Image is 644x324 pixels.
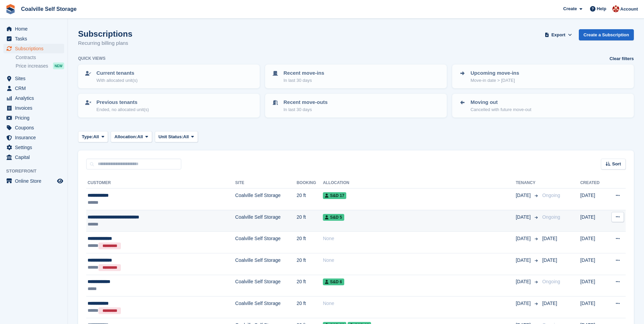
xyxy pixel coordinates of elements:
[235,296,297,318] td: Coalville Self Storage
[15,103,56,113] span: Invoices
[78,55,106,61] h6: Quick views
[580,296,606,318] td: [DATE]
[323,278,344,285] span: S&D 6
[15,24,56,34] span: Home
[283,106,328,113] p: In last 30 days
[3,152,64,162] a: menu
[183,133,189,140] span: All
[3,123,64,132] a: menu
[3,113,64,123] a: menu
[235,232,297,253] td: Coalville Self Storage
[580,275,606,296] td: [DATE]
[580,188,606,210] td: [DATE]
[297,232,323,253] td: 20 ft
[86,178,235,188] th: Customer
[114,133,137,140] span: Allocation:
[15,34,56,43] span: Tasks
[297,275,323,296] td: 20 ft
[323,214,344,221] span: S&D 5
[580,232,606,253] td: [DATE]
[323,257,516,264] div: None
[15,152,56,162] span: Capital
[471,69,519,77] p: Upcoming move-ins
[283,77,324,84] p: In last 30 days
[597,5,606,12] span: Help
[516,235,532,242] span: [DATE]
[323,178,516,188] th: Allocation
[3,93,64,103] a: menu
[323,235,516,242] div: None
[453,94,633,117] a: Moving out Cancelled with future move-out
[516,300,532,307] span: [DATE]
[323,192,346,199] span: S&D 17
[3,24,64,34] a: menu
[16,62,64,70] a: Price increases NEW
[82,133,93,140] span: Type:
[297,296,323,318] td: 20 ft
[283,69,324,77] p: Recent move-ins
[78,39,132,47] p: Recurring billing plans
[542,301,557,306] span: [DATE]
[516,278,532,285] span: [DATE]
[551,32,565,38] span: Export
[580,210,606,232] td: [DATE]
[78,131,108,142] button: Type: All
[516,192,532,199] span: [DATE]
[235,188,297,210] td: Coalville Self Storage
[56,177,64,185] a: Preview store
[15,44,56,53] span: Subscriptions
[542,279,560,284] span: Ongoing
[542,214,560,220] span: Ongoing
[516,214,532,221] span: [DATE]
[96,98,149,106] p: Previous tenants
[78,29,132,38] h1: Subscriptions
[79,65,259,88] a: Current tenants With allocated unit(s)
[96,106,149,113] p: Ended, no allocated unit(s)
[111,131,152,142] button: Allocation: All
[18,3,79,15] a: Coalville Self Storage
[15,133,56,142] span: Insurance
[297,188,323,210] td: 20 ft
[96,69,137,77] p: Current tenants
[297,253,323,275] td: 20 ft
[155,131,198,142] button: Unit Status: All
[579,29,634,40] a: Create a Subscription
[15,176,56,186] span: Online Store
[5,4,16,14] img: stora-icon-8386f47178a22dfd0bd8f6a31ec36ba5ce8667c1dd55bd0f319d3a0aa187defe.svg
[79,94,259,117] a: Previous tenants Ended, no allocated unit(s)
[137,133,143,140] span: All
[266,94,446,117] a: Recent move-outs In last 30 days
[235,178,297,188] th: Site
[612,161,621,167] span: Sort
[3,143,64,152] a: menu
[612,5,619,12] img: Hannah Milner
[235,253,297,275] td: Coalville Self Storage
[453,65,633,88] a: Upcoming move-ins Move-in date > [DATE]
[580,253,606,275] td: [DATE]
[323,300,516,307] div: None
[15,143,56,152] span: Settings
[609,55,634,62] a: Clear filters
[620,6,638,13] span: Account
[16,63,48,69] span: Price increases
[15,113,56,123] span: Pricing
[3,84,64,93] a: menu
[53,62,64,69] div: NEW
[542,236,557,241] span: [DATE]
[283,98,328,106] p: Recent move-outs
[471,98,531,106] p: Moving out
[542,257,557,263] span: [DATE]
[15,93,56,103] span: Analytics
[516,178,539,188] th: Tenancy
[3,44,64,53] a: menu
[15,84,56,93] span: CRM
[297,210,323,232] td: 20 ft
[266,65,446,88] a: Recent move-ins In last 30 days
[235,210,297,232] td: Coalville Self Storage
[16,54,64,61] a: Contracts
[15,123,56,132] span: Coupons
[542,193,560,198] span: Ongoing
[3,74,64,83] a: menu
[516,257,532,264] span: [DATE]
[235,275,297,296] td: Coalville Self Storage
